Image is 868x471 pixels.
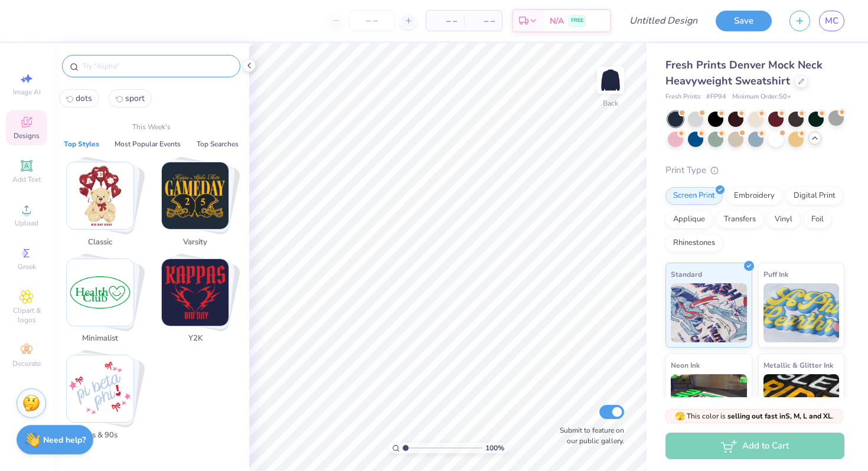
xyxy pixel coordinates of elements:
[6,306,47,325] span: Clipart & logos
[571,17,583,25] span: FREE
[18,262,36,272] span: Greek
[675,411,685,422] span: 🫣
[726,187,782,205] div: Embroidery
[665,234,723,252] div: Rhinestones
[125,93,145,104] span: sport
[763,283,840,342] img: Puff Ink
[67,355,133,422] img: 80s & 90s
[12,175,41,184] span: Add Text
[81,237,119,248] span: Classic
[60,138,103,150] button: Top Styles
[599,68,622,92] img: Back
[81,60,233,72] input: Try "Alpha"
[59,355,148,446] button: Stack Card Button 80s & 90s
[671,283,747,342] img: Standard
[132,122,171,132] p: This Week's
[550,15,564,27] span: N/A
[727,411,832,421] strong: selling out fast in S, M, L and XL
[553,425,624,446] label: Submit to feature on our public gallery.
[13,87,41,97] span: Image AI
[154,259,243,349] button: Stack Card Button Y2K
[12,359,41,368] span: Decorate
[671,268,702,280] span: Standard
[665,58,823,88] span: Fresh Prints Denver Mock Neck Heavyweight Sweatshirt
[14,131,40,140] span: Designs
[111,138,184,150] button: Most Popular Events
[786,187,843,205] div: Digital Print
[67,259,133,326] img: Minimalist
[81,333,119,345] span: Minimalist
[825,14,838,28] span: MC
[471,15,495,27] span: – –
[706,92,726,102] span: # FP94
[76,93,92,104] span: dots
[665,187,723,205] div: Screen Print
[671,374,747,433] img: Neon Ink
[732,92,791,102] span: Minimum Order: 50 +
[154,162,243,253] button: Stack Card Button Varsity
[665,211,713,228] div: Applique
[763,374,840,433] img: Metallic & Glitter Ink
[43,434,86,446] strong: Need help?
[620,9,707,32] input: Untitled Design
[716,211,763,228] div: Transfers
[59,162,148,253] button: Stack Card Button Classic
[162,162,229,229] img: Varsity
[675,411,834,421] span: This color is .
[671,359,700,371] span: Neon Ink
[176,333,214,345] span: Y2K
[763,268,788,280] span: Puff Ink
[67,162,133,229] img: Classic
[15,218,38,228] span: Upload
[59,259,148,349] button: Stack Card Button Minimalist
[804,211,831,228] div: Foil
[716,11,772,31] button: Save
[665,92,700,102] span: Fresh Prints
[603,98,618,109] div: Back
[665,163,844,177] div: Print Type
[193,138,242,150] button: Top Searches
[59,89,99,107] button: dots0
[819,11,844,31] a: MC
[767,211,800,228] div: Vinyl
[81,430,119,441] span: 80s & 90s
[433,15,457,27] span: – –
[349,10,395,31] input: – –
[763,359,833,371] span: Metallic & Glitter Ink
[485,443,504,453] span: 100 %
[176,237,214,248] span: Varsity
[109,89,152,107] button: sport1
[162,259,229,326] img: Y2K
